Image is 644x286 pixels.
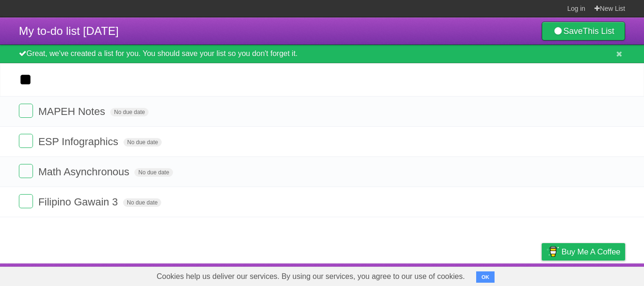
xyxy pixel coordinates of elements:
[19,104,33,118] label: Done
[38,196,120,208] span: Filipino Gawain 3
[124,138,162,147] span: No due date
[19,194,33,208] label: Done
[447,266,486,284] a: Developers
[110,108,149,116] span: No due date
[134,168,173,177] span: No due date
[476,271,495,283] button: OK
[416,266,436,284] a: About
[583,26,614,36] b: This List
[38,166,132,178] span: Math Asynchronous
[542,243,625,261] a: Buy me a coffee
[38,136,121,147] span: ESP Infographics
[497,266,518,284] a: Terms
[561,244,620,260] span: Buy me a coffee
[19,134,33,148] label: Done
[542,22,625,41] a: SaveThis List
[529,266,554,284] a: Privacy
[546,244,559,260] img: Buy me a coffee
[38,106,107,117] span: MAPEH Notes
[19,25,119,37] span: My to-do list [DATE]
[566,266,625,284] a: Suggest a feature
[19,164,33,178] label: Done
[123,198,161,207] span: No due date
[147,267,474,286] span: Cookies help us deliver our services. By using our services, you agree to our use of cookies.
